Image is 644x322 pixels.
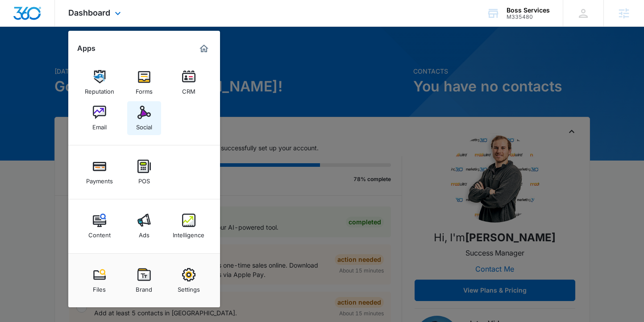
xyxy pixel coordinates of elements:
div: v 4.0.25 [25,14,44,21]
a: Email [83,101,116,135]
a: Ads [127,209,161,243]
a: POS [127,155,161,189]
div: Forms [136,83,153,95]
a: Brand [127,264,161,297]
div: account name [507,7,550,14]
a: Files [83,264,116,297]
a: Settings [172,264,206,297]
span: Dashboard [68,8,110,17]
a: Payments [83,155,116,189]
div: Files [93,281,106,293]
div: Intelligence [173,227,204,239]
a: Intelligence [172,209,206,243]
img: website_grey.svg [14,23,21,30]
img: logo_orange.svg [14,14,21,21]
div: Reputation [85,83,114,95]
div: Domain: [DOMAIN_NAME] [23,23,98,30]
div: Payments [86,173,113,185]
div: Settings [178,281,200,293]
h2: Apps [77,44,96,53]
div: Ads [139,227,150,239]
a: Marketing 360® Dashboard [197,41,211,56]
a: Forms [127,66,161,99]
div: CRM [182,83,195,95]
div: Social [136,119,152,131]
a: CRM [172,66,206,99]
div: Keywords by Traffic [99,53,150,58]
a: Content [83,209,116,243]
a: Reputation [83,66,116,99]
div: POS [138,173,150,185]
img: tab_keywords_by_traffic_grey.svg [89,52,96,59]
a: Social [127,101,161,135]
div: Brand [136,281,152,293]
div: account id [507,14,550,20]
div: Email [92,119,107,131]
div: Domain Overview [34,53,80,58]
img: tab_domain_overview_orange.svg [24,52,31,59]
div: Content [88,227,111,239]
